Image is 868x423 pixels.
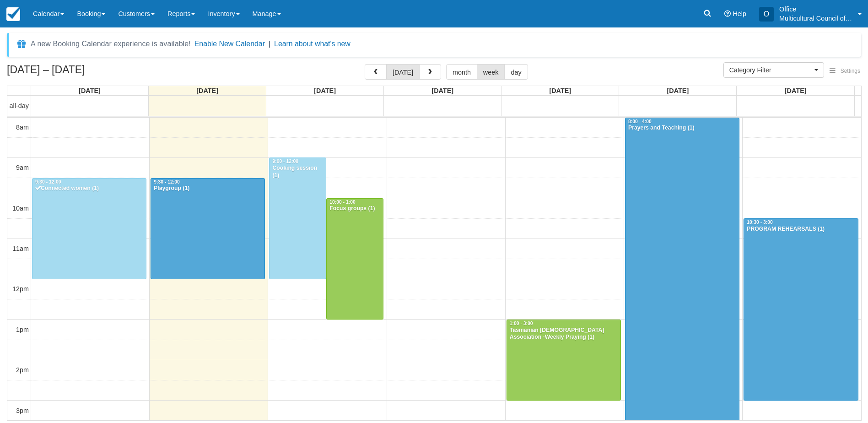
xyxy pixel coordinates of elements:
span: [DATE] [314,87,336,94]
span: 10:00 - 1:00 [329,200,356,205]
button: Enable New Calendar [194,39,265,49]
a: 9:00 - 12:00Cooking session (1) [269,157,326,279]
div: Tasmanian [DEMOGRAPHIC_DATA] Association -Weekly Praying (1) [509,327,618,342]
button: month [446,64,477,80]
a: 1:00 - 3:00Tasmanian [DEMOGRAPHIC_DATA] Association -Weekly Praying (1) [507,320,621,401]
span: 8:00 - 4:00 [628,119,652,124]
div: PROGRAM REHEARSALS (1) [746,226,855,233]
button: [DATE] [386,64,420,80]
span: 10am [12,205,29,212]
span: [DATE] [785,87,807,94]
span: 1:00 - 3:00 [510,321,533,326]
span: 3pm [16,407,29,414]
button: day [504,64,528,80]
span: [DATE] [431,87,453,94]
i: Help [724,11,731,17]
span: 8am [16,124,29,131]
button: week [477,64,505,80]
span: Help [733,10,746,17]
span: 9am [16,164,29,171]
span: [DATE] [667,87,689,94]
div: Prayers and Teaching (1) [628,125,737,132]
img: checkfront-main-nav-mini-logo.png [6,7,20,21]
div: Focus groups (1) [329,205,381,212]
span: 1pm [16,326,29,333]
div: Cooking session (1) [272,165,323,179]
div: O [759,7,774,22]
span: 10:30 - 3:00 [747,220,773,225]
span: 11am [12,245,29,252]
span: 9:00 - 12:00 [272,159,298,164]
h2: [DATE] – [DATE] [7,64,123,81]
button: Settings [824,65,866,78]
span: 2pm [16,366,29,374]
span: Category Filter [729,65,812,75]
p: Multicultural Council of [GEOGRAPHIC_DATA] [779,14,852,23]
span: [DATE] [549,87,571,94]
a: 10:30 - 3:00PROGRAM REHEARSALS (1) [744,218,858,401]
span: all-day [10,102,29,109]
a: 9:30 - 12:00Playgroup (1) [151,178,265,279]
button: Category Filter [723,62,824,78]
span: 9:30 - 12:00 [154,179,180,184]
div: Playgroup (1) [153,185,262,192]
a: 9:30 - 12:00Connected women (1) [32,178,146,279]
div: Connected women (1) [35,185,144,192]
span: 12pm [12,285,29,293]
span: | [269,40,270,48]
span: [DATE] [79,87,101,94]
span: [DATE] [196,87,218,94]
a: 10:00 - 1:00Focus groups (1) [326,198,383,320]
span: Settings [841,68,860,74]
a: Learn about what's new [274,40,350,48]
span: 9:30 - 12:00 [35,179,61,184]
p: Office [779,5,852,14]
div: A new Booking Calendar experience is available! [31,38,191,49]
